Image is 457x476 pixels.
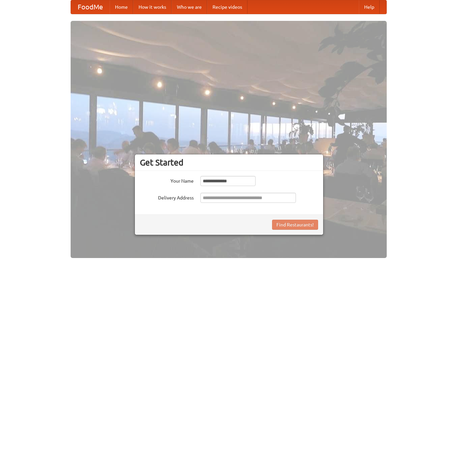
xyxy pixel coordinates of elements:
[140,193,194,201] label: Delivery Address
[71,0,110,14] a: FoodMe
[110,0,133,14] a: Home
[207,0,247,14] a: Recipe videos
[140,157,318,168] h3: Get Started
[140,176,194,184] label: Your Name
[133,0,172,14] a: How it works
[172,0,207,14] a: Who we are
[359,0,380,14] a: Help
[272,220,318,230] button: Find Restaurants!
